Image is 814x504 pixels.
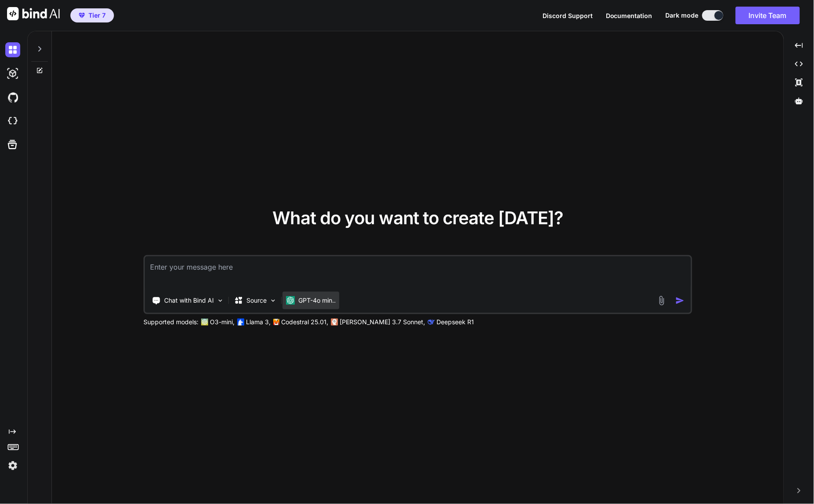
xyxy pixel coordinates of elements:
[210,318,235,326] p: O3-mini,
[675,296,685,305] img: icon
[246,318,271,326] p: Llama 3,
[340,318,425,326] p: [PERSON_NAME] 3.7 Sonnet,
[272,207,563,229] span: What do you want to create [DATE]?
[298,296,336,305] p: GPT-4o min..
[281,318,328,326] p: Codestral 25.01,
[88,11,106,20] span: Tier 7
[606,11,653,20] button: Documentation
[543,11,593,20] button: Discord Support
[273,319,279,325] img: Mistral-AI
[5,66,20,81] img: darkAi-studio
[5,114,20,129] img: cloudideIcon
[246,296,267,305] p: Source
[164,296,214,305] p: Chat with Bind AI
[5,458,20,473] img: settings
[286,296,295,305] img: GPT-4o mini
[5,42,20,57] img: darkChat
[201,319,208,326] img: GPT-4
[269,297,277,304] img: Pick Models
[666,11,699,20] span: Dark mode
[79,13,85,18] img: premium
[436,318,474,326] p: Deepseek R1
[656,296,667,306] img: attachment
[237,319,244,326] img: Llama2
[736,7,800,24] button: Invite Team
[606,12,653,19] span: Documentation
[216,297,224,304] img: Pick Tools
[7,7,60,20] img: Bind AI
[5,90,20,105] img: githubDark
[143,318,198,326] p: Supported models:
[70,8,114,22] button: premiumTier 7
[543,12,593,19] span: Discord Support
[331,319,338,326] img: claude
[428,319,435,326] img: claude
